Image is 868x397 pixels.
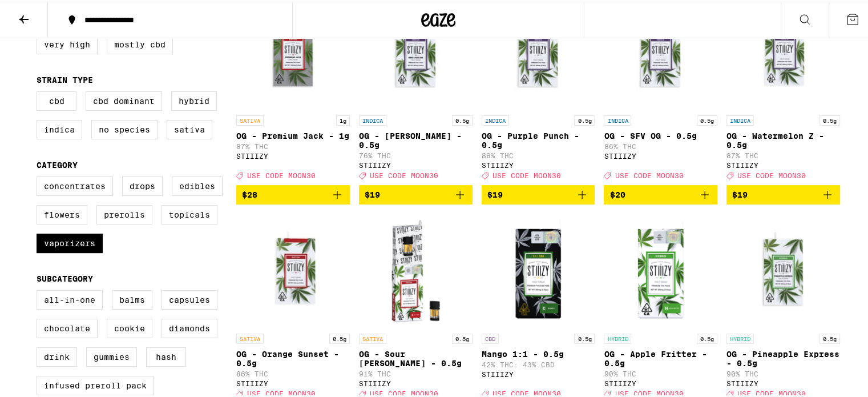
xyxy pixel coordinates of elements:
p: OG - [PERSON_NAME] - 0.5g [359,130,473,148]
p: 0.5g [574,114,595,124]
p: INDICA [726,114,754,124]
p: INDICA [359,114,386,124]
img: STIIIZY - OG - Pineapple Express - 0.5g [726,212,840,326]
span: USE CODE MOON30 [492,389,561,396]
label: Capsules [162,288,217,308]
p: 88% THC [482,150,595,158]
p: 87% THC [236,141,350,149]
p: 0.5g [819,332,840,342]
p: 1g [336,114,350,124]
p: 86% THC [236,368,350,376]
legend: Subcategory [37,272,93,282]
p: 86% THC [604,141,717,149]
label: Sativa [167,118,212,138]
label: Vaporizers [37,232,103,251]
p: SATIVA [359,332,386,342]
label: Gummies [86,346,137,365]
label: Drops [122,175,163,194]
p: 87% THC [726,150,840,158]
label: Mostly CBD [107,33,173,53]
label: Diamonds [162,317,217,336]
img: STIIIZY - Mango 1:1 - 0.5g [482,212,595,326]
span: $28 [242,189,257,198]
span: USE CODE MOON30 [370,389,438,396]
legend: Strain Type [37,74,93,83]
label: CBD Dominant [86,90,162,109]
label: Topicals [162,203,217,223]
img: STIIIZY - OG - Sour Tangie - 0.5g [359,212,473,326]
div: STIIIZY [726,378,840,386]
label: All-In-One [37,288,103,308]
p: OG - Orange Sunset - 0.5g [236,348,350,366]
div: STIIIZY [482,369,595,376]
label: Drink [37,346,77,365]
button: Add to bag [604,183,717,203]
label: CBD [37,90,76,109]
p: 42% THC: 43% CBD [482,359,595,367]
label: Prerolls [96,203,152,223]
p: 0.5g [329,332,350,342]
label: Balms [112,288,152,308]
span: $19 [732,189,748,198]
span: USE CODE MOON30 [615,170,683,178]
p: INDICA [482,114,509,124]
label: Flowers [37,203,87,223]
div: STIIIZY [604,378,717,386]
label: Cookie [107,317,152,336]
p: 0.5g [452,114,473,124]
div: STIIIZY [359,160,473,167]
label: No Species [91,118,158,138]
label: Very High [37,33,98,53]
p: 0.5g [819,114,840,124]
div: STIIIZY [604,151,717,158]
span: USE CODE MOON30 [737,389,806,396]
span: $20 [609,189,625,198]
p: OG - Premium Jack - 1g [236,130,350,139]
p: 0.5g [452,332,473,342]
p: SATIVA [236,114,264,124]
p: 90% THC [726,368,840,376]
p: 0.5g [697,114,717,124]
span: USE CODE MOON30 [247,170,316,178]
label: Chocolate [37,317,98,336]
button: Add to bag [482,183,595,203]
div: STIIIZY [359,378,473,386]
p: OG - Sour [PERSON_NAME] - 0.5g [359,348,473,366]
button: Add to bag [236,183,350,203]
span: USE CODE MOON30 [615,389,683,396]
p: OG - Pineapple Express - 0.5g [726,348,840,366]
p: OG - Apple Fritter - 0.5g [604,348,717,366]
p: 0.5g [697,332,717,342]
span: USE CODE MOON30 [370,170,438,178]
span: Hi. Need any help? [12,8,87,17]
button: Add to bag [359,183,473,203]
img: STIIIZY - OG - Orange Sunset - 0.5g [236,212,350,326]
label: Hash [146,346,186,365]
p: CBD [482,332,499,342]
span: USE CODE MOON30 [247,389,316,396]
div: STIIIZY [482,160,595,167]
p: OG - Purple Punch - 0.5g [482,130,595,148]
p: HYBRID [726,332,754,342]
img: STIIIZY - OG - Apple Fritter - 0.5g [604,212,717,326]
p: Mango 1:1 - 0.5g [482,348,595,357]
p: INDICA [604,114,631,124]
label: Infused Preroll Pack [37,374,154,394]
p: OG - Watermelon Z - 0.5g [726,130,840,148]
p: 76% THC [359,150,473,158]
p: 0.5g [574,332,595,342]
span: $19 [365,189,380,198]
p: 90% THC [604,368,717,376]
div: STIIIZY [236,151,350,158]
p: SATIVA [236,332,264,342]
div: STIIIZY [236,378,350,386]
label: Indica [37,118,82,138]
label: Hybrid [171,90,217,109]
button: Add to bag [726,183,840,203]
legend: Category [37,159,78,168]
p: OG - SFV OG - 0.5g [604,130,717,139]
label: Edibles [172,175,223,194]
span: USE CODE MOON30 [492,170,561,178]
span: USE CODE MOON30 [737,170,806,178]
p: 91% THC [359,368,473,376]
